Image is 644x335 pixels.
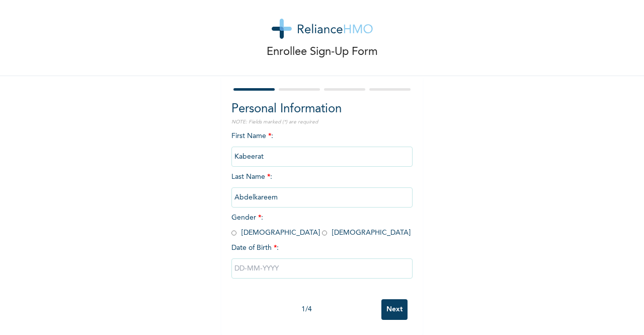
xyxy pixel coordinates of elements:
[231,243,279,253] span: Date of Birth :
[231,100,413,118] h2: Personal Information
[272,19,373,39] img: logo
[231,214,411,236] span: Gender : [DEMOGRAPHIC_DATA] [DEMOGRAPHIC_DATA]
[231,132,413,160] span: First Name :
[231,304,381,315] div: 1 / 4
[381,299,408,320] input: Next
[231,118,413,126] p: NOTE: Fields marked (*) are required
[231,187,413,208] input: Enter your last name
[231,147,413,167] input: Enter your first name
[231,173,413,201] span: Last Name :
[267,44,378,60] p: Enrollee Sign-Up Form
[231,258,413,279] input: DD-MM-YYYY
